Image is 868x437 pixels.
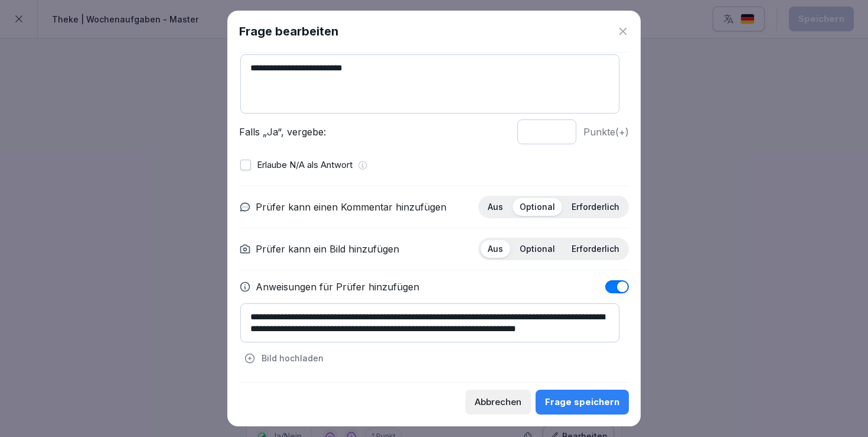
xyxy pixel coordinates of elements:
p: Anweisungen für Prüfer hinzufügen [256,280,419,294]
button: Abbrechen [465,390,531,415]
p: Optional [520,202,555,212]
p: Bild hochladen [262,352,324,364]
p: Erforderlich [572,244,619,254]
p: Punkte (+) [583,125,629,139]
p: Falls „Ja“, vergebe: [239,125,510,139]
p: Prüfer kann einen Kommentar hinzufügen [256,200,446,214]
p: Prüfer kann ein Bild hinzufügen [256,242,399,256]
h1: Frage bearbeiten [239,22,338,40]
p: Erforderlich [572,202,619,212]
button: Frage speichern [536,390,629,415]
p: Erlaube N/A als Antwort [257,158,353,172]
p: Optional [520,244,555,254]
div: Frage speichern [545,396,619,409]
p: Aus [488,244,503,254]
p: Aus [488,202,503,212]
div: Abbrechen [475,396,521,409]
